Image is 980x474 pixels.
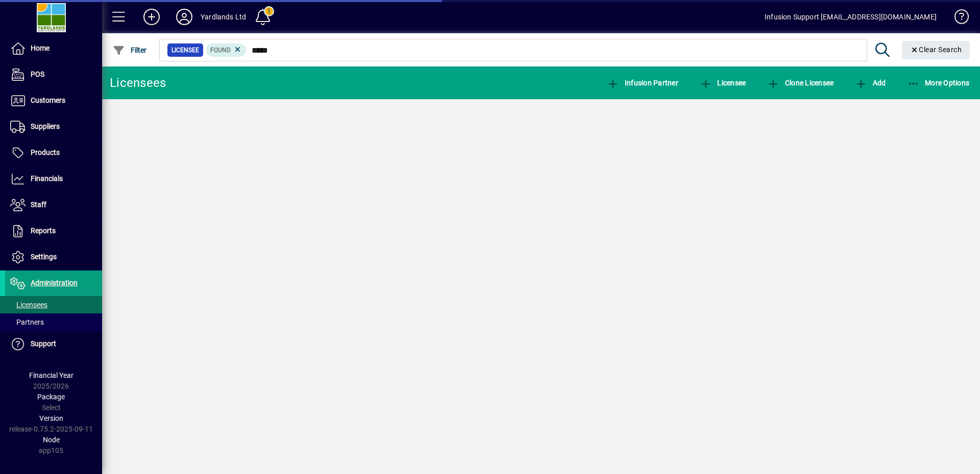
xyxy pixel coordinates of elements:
button: Clone Licensee [765,74,836,92]
a: Customers [5,88,102,114]
span: Clear Search [910,46,962,54]
a: Support [5,331,102,357]
a: Knowledge Base [947,2,967,35]
span: Package [37,393,65,401]
span: Settings [31,253,57,261]
span: Partners [10,318,44,326]
button: Infusion Partner [604,74,681,92]
div: Yardlands Ltd [201,9,246,25]
a: Settings [5,244,102,270]
span: Financials [31,174,63,183]
a: Home [5,36,102,61]
span: Licensee [700,79,746,87]
span: Financial Year [29,371,73,379]
span: Clone Licensee [767,79,834,87]
span: Add [855,79,886,87]
span: Support [31,340,56,348]
a: Suppliers [5,114,102,140]
span: Filter [113,46,147,54]
span: Licensee [171,45,199,55]
span: POS [31,70,44,78]
div: Licensees [110,75,166,91]
span: More Options [908,79,970,87]
span: Infusion Partner [607,79,678,87]
a: Licensees [5,296,102,313]
mat-chip: Found Status: Found [206,43,247,57]
a: Reports [5,218,102,244]
span: Products [31,148,60,156]
a: Staff [5,192,102,218]
span: Suppliers [31,122,60,130]
span: Customers [31,96,65,104]
button: Add [852,74,888,92]
span: Licensees [10,301,47,309]
span: Home [31,44,50,52]
a: Financials [5,166,102,192]
button: More Options [905,74,972,92]
span: Version [39,414,63,422]
a: Partners [5,313,102,331]
button: Profile [168,8,201,26]
button: Filter [110,41,150,59]
div: Infusion Support [EMAIL_ADDRESS][DOMAIN_NAME] [765,9,937,25]
button: Add [135,8,168,26]
span: Reports [31,227,56,235]
a: POS [5,62,102,87]
button: Licensee [697,74,749,92]
span: Node [43,436,60,444]
span: Administration [31,279,78,287]
span: Staff [31,200,46,209]
button: Clear [902,41,970,59]
span: Found [210,47,231,54]
a: Products [5,140,102,166]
